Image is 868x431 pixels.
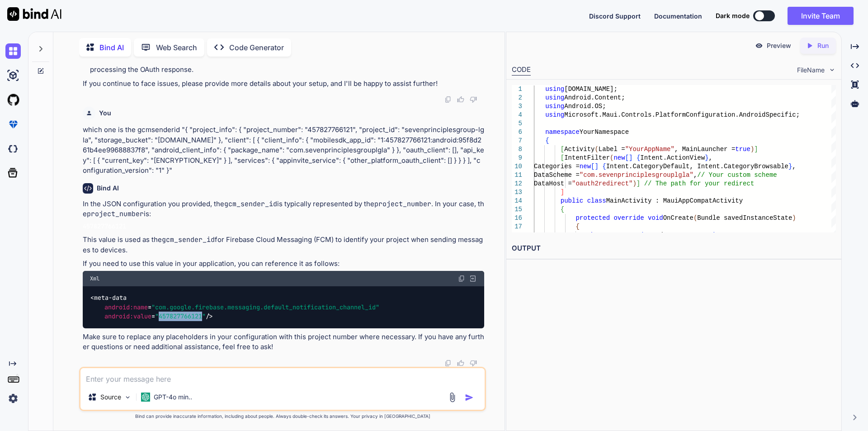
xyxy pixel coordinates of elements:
h2: OUTPUT [506,238,841,259]
div: 11 [512,171,522,180]
img: copy [444,360,452,367]
span: ) [750,146,754,153]
span: "com.sevenprinciplesgrouplgla" [579,171,693,179]
span: [ [625,154,628,161]
span: protected [576,214,610,222]
span: roidSpecific; [750,111,800,118]
p: Make sure to replace any placeholders in your configuration with this project number where necess... [83,332,484,352]
span: , [693,171,697,179]
span: Dark mode [716,11,750,20]
button: Discord Support [589,11,641,21]
span: DataScheme = [534,171,580,179]
button: Invite Team [788,7,854,25]
div: 8 [512,145,522,154]
img: like [457,360,464,367]
p: Preview [767,41,791,50]
span: void [648,214,663,222]
span: Activity [564,146,594,153]
img: chat [5,43,21,59]
span: [ [591,163,594,170]
span: public [560,197,583,204]
p: Bind can provide inaccurate information, including about people. Always double-check its answers.... [79,413,486,420]
code: project_number [374,199,431,208]
span: ] [636,180,640,187]
span: meta-data [94,294,127,302]
img: Bind AI [7,7,61,21]
span: .OnCreate [606,232,640,239]
div: 3 [512,102,522,111]
span: ] [629,154,632,161]
p: which one is the gcmsenderid "{ "project_info": { "project_number": "457827766121", "project_id":... [83,125,484,176]
span: Documentation [654,12,702,20]
span: using [545,94,564,101]
img: settings [5,391,21,406]
div: 7 [512,137,522,145]
h6: Bind AI [97,184,119,193]
span: class [587,197,606,204]
span: Intent.CategoryDefault, Intent.CategoryBrowsable [606,163,788,170]
span: FileName [797,66,825,75]
code: gcm_sender_id [162,235,215,244]
div: 10 [512,162,522,171]
span: ( [610,154,613,161]
span: < = = /> [90,294,379,321]
span: "oauth2redirect" [572,180,632,187]
img: copy [458,275,465,282]
span: [ [560,154,564,161]
span: ] [754,146,758,153]
li: Implement logic in your web application to handle the redirect back to your mobile app using the ... [90,55,484,75]
span: Android.OS; [564,103,606,110]
p: In the JSON configuration you provided, the is typically represented by the . In your case, the is: [83,199,484,219]
p: Run [817,41,829,50]
img: Open in Browser [469,275,477,283]
span: namespace [545,128,580,136]
span: ; [716,232,720,239]
div: 17 [512,223,522,231]
p: GPT-4o min.. [154,393,192,402]
div: 9 [512,154,522,162]
span: using [545,103,564,110]
span: Android.Content; [564,94,625,101]
span: { [602,163,606,170]
img: icon [465,393,474,402]
span: { [576,223,579,230]
div: 5 [512,119,522,128]
span: // The path for your redirect [644,180,754,187]
img: premium [5,117,21,132]
span: ] [594,163,598,170]
span: Categories = [534,163,580,170]
span: [ [560,146,564,153]
code: project_number [87,209,144,218]
p: If you need to use this value in your application, you can reference it as follows: [83,259,484,269]
p: This value is used as the for Firebase Cloud Messaging (FCM) to identify your project when sendin... [83,235,484,255]
img: Pick Models [124,393,132,401]
code: 457827766121 [83,222,126,230]
span: Label = [598,146,625,153]
div: 4 [512,111,522,119]
div: CODE [512,65,531,76]
span: IntentFilter [564,154,610,161]
span: { [560,206,564,213]
span: YourNamespace [579,128,628,136]
span: Xml [90,275,99,282]
div: 2 [512,94,522,102]
img: attachment [447,392,458,403]
span: ( [594,146,598,153]
span: "457827766121" [155,313,206,321]
span: base [591,232,606,239]
span: , [708,154,712,161]
span: Intent.ActionView [640,154,705,161]
span: ( [693,214,697,222]
span: Discord Support [589,12,641,20]
span: , MainLauncher = [675,146,735,153]
img: ai-studio [5,68,21,83]
div: 13 [512,188,522,197]
span: ) [712,232,716,239]
p: Source [100,393,121,402]
span: savedInstanceState [644,232,712,239]
span: "com.google.firebase.messaging.default_notification_channel_id" [151,303,379,311]
h6: You [99,109,111,118]
code: gcm_sender_id [224,199,277,208]
div: 6 [512,128,522,137]
img: GPT-4o mini [141,393,150,402]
